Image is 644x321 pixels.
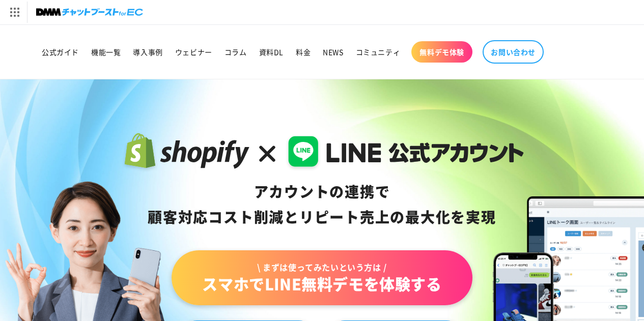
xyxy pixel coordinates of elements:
a: ウェビナー [169,41,218,63]
a: 公式ガイド [36,41,85,63]
a: 資料DL [253,41,290,63]
a: NEWS [317,41,349,63]
span: 機能一覧 [91,47,121,56]
a: お問い合わせ [483,40,544,64]
span: お問い合わせ [491,47,536,56]
span: \ まずは使ってみたいという方は / [202,261,441,273]
span: コミュニティ [356,47,401,56]
a: 機能一覧 [85,41,127,63]
span: 資料DL [259,47,284,56]
a: コミュニティ [350,41,407,63]
a: 無料デモ体験 [411,41,472,63]
img: サービス [2,2,27,23]
div: アカウントの連携で 顧客対応コスト削減と リピート売上の 最大化を実現 [120,179,524,230]
a: \ まずは使ってみたいという方は /スマホでLINE無料デモを体験する [172,250,472,305]
span: コラム [225,47,247,56]
a: 料金 [290,41,317,63]
span: 公式ガイド [42,47,79,56]
span: ウェビナー [175,47,212,56]
a: コラム [218,41,253,63]
span: 導入事例 [133,47,162,56]
span: 料金 [296,47,311,56]
span: NEWS [323,47,343,56]
span: 無料デモ体験 [419,47,464,56]
a: 導入事例 [127,41,169,63]
img: チャットブーストforEC [36,5,143,19]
